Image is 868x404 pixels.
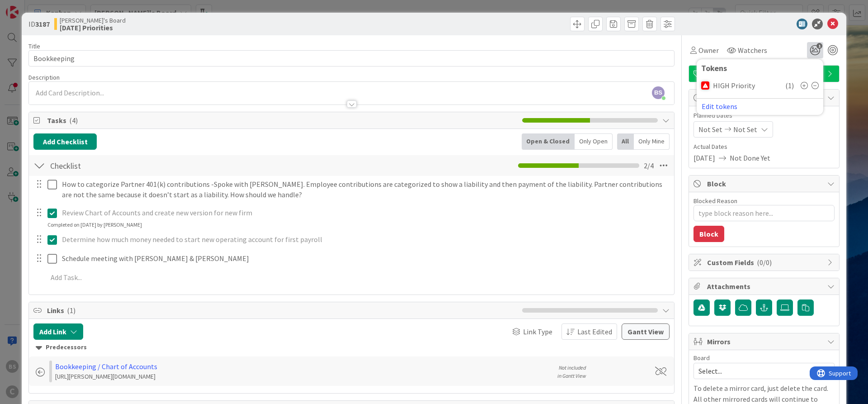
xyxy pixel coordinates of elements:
span: Description [28,73,60,81]
span: [DATE] [693,152,715,163]
span: Support [19,1,41,12]
label: Title [28,42,40,50]
span: HIGH Priority [713,81,755,90]
button: Last Edited [561,323,617,340]
button: Add Link [33,323,83,340]
p: Schedule meeting with [PERSON_NAME] & [PERSON_NAME] [62,253,668,264]
div: Completed on [DATE] by [PERSON_NAME] [47,221,142,229]
span: Link Type [523,326,552,337]
b: [DATE] Priorities [60,24,126,31]
span: Not Set [698,124,722,135]
span: Not Done Yet [730,152,770,163]
span: Custom Fields [707,257,823,268]
div: [URL][PERSON_NAME][DOMAIN_NAME] [55,372,547,381]
span: Select... [698,365,814,377]
span: Mirrors [707,336,823,347]
div: Bookkeeping / Chart of Accounts [55,361,547,372]
p: How to categorize Partner 401(k) contributions -Spoke with [PERSON_NAME]. Employee contributions ... [62,179,668,200]
label: Blocked Reason [693,197,737,205]
span: ( 1 ) [67,306,75,315]
span: ID [28,19,50,29]
span: Actual Dates [693,142,835,152]
div: Not included in Gantt View [554,362,586,380]
div: Only Open [575,133,613,150]
div: Open & Closed [522,133,575,150]
button: Gantt View [622,323,670,340]
input: Add Checklist... [47,157,250,174]
button: Edit tokens [701,102,738,110]
span: ( 1 ) [785,80,794,91]
div: Only Mine [634,133,670,150]
span: BS [652,86,665,99]
button: Block [693,226,724,242]
span: Not Set [733,124,757,135]
span: Links [47,305,518,316]
span: Attachments [707,281,823,292]
b: 3187 [35,19,50,29]
input: type card name here... [28,50,675,67]
span: ( 0/0 ) [757,258,772,267]
span: [PERSON_NAME]'s Board [60,17,126,24]
span: Block [707,178,823,189]
span: 2 / 4 [644,160,654,171]
button: Add Checklist [33,133,97,150]
div: All [617,133,634,150]
span: Board [693,355,710,361]
div: Predecessors [36,342,667,352]
span: Last Edited [577,326,612,337]
span: Tasks [47,115,518,126]
span: Planned Dates [693,111,835,120]
div: Tokens [701,64,819,73]
span: 1 [816,43,822,49]
span: Owner [698,45,719,56]
p: Determine how much money needed to start new operating account for first payroll [62,234,668,245]
span: ( 4 ) [69,116,78,125]
p: Review Chart of Accounts and create new version for new firm [62,208,668,218]
span: Watchers [738,45,767,56]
